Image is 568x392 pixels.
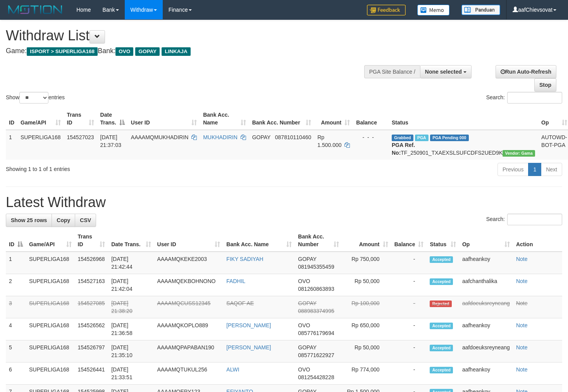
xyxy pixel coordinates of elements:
label: Show entries [6,92,65,104]
a: CSV [75,214,96,227]
label: Search: [486,214,562,225]
img: Feedback.jpg [367,5,406,16]
td: 3 [6,296,26,318]
button: None selected [420,65,472,78]
span: Copy 088983374995 to clipboard [298,308,334,314]
span: Copy 081254428228 to clipboard [298,374,334,380]
td: AAAAMQKOPLO889 [154,318,224,340]
span: GOPAY [135,47,160,56]
span: Rejected [430,300,451,307]
a: ALWI [226,366,239,373]
td: - [391,363,427,385]
td: [DATE] 21:33:51 [108,363,154,385]
div: PGA Site Balance / [364,65,420,78]
a: SAQOF AE [226,300,254,306]
th: Op: activate to sort column ascending [459,230,513,252]
span: OVO [115,47,133,56]
td: 154527085 [75,296,108,318]
td: SUPERLIGA168 [26,318,75,340]
td: SUPERLIGA168 [26,340,75,363]
th: ID [6,108,17,130]
span: Copy 085771622927 to clipboard [298,352,334,358]
th: Balance: activate to sort column ascending [391,230,427,252]
td: 154527163 [75,274,108,296]
a: Run Auto-Refresh [496,65,556,78]
td: aafheankoy [459,318,513,340]
td: [DATE] 21:38:20 [108,296,154,318]
span: GOPAY [298,344,316,351]
span: Grabbed [392,135,413,141]
a: MUKHADIRIN [203,134,238,140]
a: Note [516,278,528,284]
td: 154526797 [75,340,108,363]
span: [DATE] 21:37:03 [100,134,122,148]
th: Status: activate to sort column ascending [427,230,459,252]
span: CSV [80,217,91,223]
span: Copy 081945355459 to clipboard [298,264,334,270]
span: 154527023 [67,134,94,140]
div: Showing 1 to 1 of 1 entries [6,162,231,173]
td: SUPERLIGA168 [26,274,75,296]
a: FADHIL [226,278,245,284]
td: aafdoeuksreyneang [459,296,513,318]
th: Game/API: activate to sort column ascending [17,108,64,130]
span: GOPAY [298,300,316,306]
th: Trans ID: activate to sort column ascending [75,230,108,252]
td: - [391,274,427,296]
td: SUPERLIGA168 [26,296,75,318]
td: - [391,252,427,274]
td: aafdoeuksreyneang [459,340,513,363]
h1: Latest Withdraw [6,195,562,210]
a: Stop [534,78,556,92]
img: MOTION_logo.png [6,4,65,16]
th: Bank Acc. Name: activate to sort column ascending [200,108,249,130]
span: AAAAMQMUKHADIRIN [131,134,189,140]
td: 4 [6,318,26,340]
span: LINKAJA [162,47,191,56]
td: [DATE] 21:35:10 [108,340,154,363]
th: Amount: activate to sort column ascending [314,108,353,130]
b: PGA Ref. No: [392,142,415,156]
td: Rp 50,000 [342,274,391,296]
a: FIKY SADIYAH [226,256,263,262]
span: GOPAY [252,134,270,140]
span: ISPORT > SUPERLIGA168 [27,47,98,56]
h1: Withdraw List [6,28,371,43]
th: ID: activate to sort column descending [6,230,26,252]
td: 2 [6,274,26,296]
td: [DATE] 21:42:44 [108,252,154,274]
td: SUPERLIGA168 [17,130,64,160]
a: [PERSON_NAME] [226,322,271,328]
span: Copy 085776179694 to clipboard [298,330,334,336]
h4: Game: Bank: [6,47,371,55]
td: aafheankoy [459,252,513,274]
span: Copy [57,217,70,223]
a: Next [541,163,562,176]
th: Bank Acc. Name: activate to sort column ascending [223,230,295,252]
th: Date Trans.: activate to sort column ascending [108,230,154,252]
a: Previous [497,163,528,176]
span: Copy 081260863893 to clipboard [298,286,334,292]
th: User ID: activate to sort column ascending [154,230,224,252]
td: AAAAMQTUKUL256 [154,363,224,385]
td: AAAAMQPAPABAN190 [154,340,224,363]
td: 154526562 [75,318,108,340]
td: 1 [6,130,17,160]
span: Marked by aafheankoy [415,135,429,141]
td: SUPERLIGA168 [26,252,75,274]
a: Note [516,344,528,351]
span: Accepted [430,278,453,285]
th: Date Trans.: activate to sort column descending [97,108,128,130]
a: Note [516,256,528,262]
td: 154526441 [75,363,108,385]
span: OVO [298,366,310,373]
span: Accepted [430,256,453,263]
span: Accepted [430,323,453,329]
td: - [391,340,427,363]
img: panduan.png [461,5,500,15]
td: aafchanthalika [459,274,513,296]
input: Search: [507,92,562,104]
a: Show 25 rows [6,214,52,227]
th: Amount: activate to sort column ascending [342,230,391,252]
span: Accepted [430,367,453,373]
